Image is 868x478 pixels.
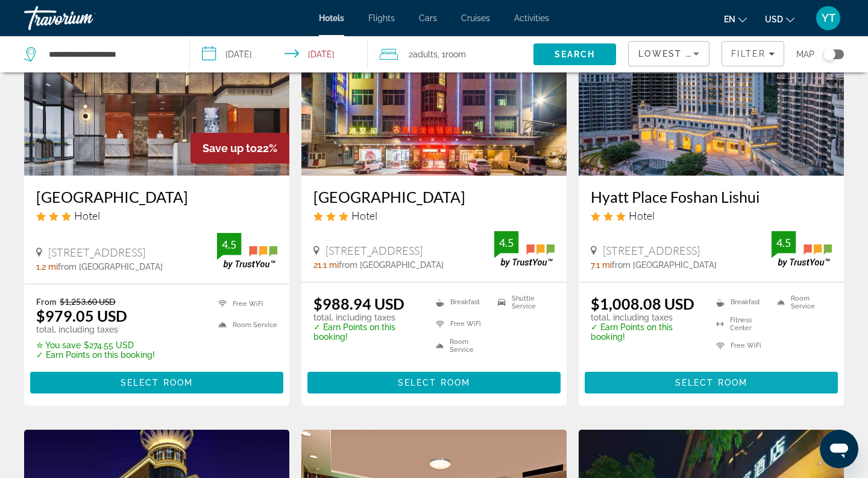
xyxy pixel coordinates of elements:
[190,36,368,72] button: Select check in and out date
[731,49,766,59] span: Filter
[74,209,100,222] span: Hotel
[339,260,444,270] span: from [GEOGRAPHIC_DATA]
[36,350,155,360] p: ✓ Earn Points on this booking!
[710,338,771,354] li: Free WiFi
[445,49,466,59] span: Room
[419,13,437,23] a: Cars
[36,325,155,334] p: total, including taxes
[710,295,771,310] li: Breakfast
[555,49,596,59] span: Search
[461,13,490,23] a: Cruises
[591,209,832,222] div: 3 star Hotel
[212,317,277,333] li: Room Service
[217,233,277,269] img: TrustYou guest rating badge
[313,209,555,222] div: 3 star Hotel
[398,378,470,387] span: Select Room
[722,41,784,66] button: Filters
[313,313,421,322] p: total, including taxes
[494,231,555,267] img: TrustYou guest rating badge
[368,13,395,23] a: Flights
[36,188,277,206] a: [GEOGRAPHIC_DATA]
[675,378,747,387] span: Select Room
[771,295,832,310] li: Room Service
[368,36,533,72] button: Travelers: 2 adults, 0 children
[217,237,241,252] div: 4.5
[724,14,735,24] span: en
[796,46,814,63] span: Map
[533,43,616,65] button: Search
[638,46,699,61] mat-select: Sort by
[430,338,492,354] li: Room Service
[638,49,715,59] span: Lowest Price
[430,295,492,310] li: Breakfast
[765,14,783,24] span: USD
[822,12,835,24] span: YT
[48,45,171,63] input: Search hotel destination
[36,340,155,350] p: $274.55 USD
[36,340,81,350] span: ✮ You save
[307,372,561,394] button: Select Room
[313,295,404,313] ins: $988.94 USD
[313,322,421,342] p: ✓ Earn Points on this booking!
[58,262,163,272] span: from [GEOGRAPHIC_DATA]
[203,142,257,155] span: Save up to
[591,295,694,313] ins: $1,008.08 USD
[591,322,701,342] p: ✓ Earn Points on this booking!
[585,374,838,387] a: Select Room
[30,374,283,387] a: Select Room
[612,260,717,270] span: from [GEOGRAPHIC_DATA]
[724,10,747,28] button: Change language
[190,133,289,164] div: 22%
[36,262,58,272] span: 1.2 mi
[313,188,555,206] a: [GEOGRAPHIC_DATA]
[492,295,555,310] li: Shuttle Service
[514,13,549,23] a: Activities
[814,49,844,60] button: Toggle map
[585,372,838,394] button: Select Room
[409,46,438,63] span: 2
[30,372,283,394] button: Select Room
[438,46,466,63] span: , 1
[313,260,339,270] span: 21.1 mi
[36,296,57,307] span: From
[591,260,612,270] span: 7.1 mi
[319,13,344,23] a: Hotels
[603,244,700,257] span: [STREET_ADDRESS]
[813,5,844,31] button: User Menu
[60,296,116,307] del: $1,253.60 USD
[629,209,655,222] span: Hotel
[820,430,858,468] iframe: Кнопка запуска окна обмена сообщениями
[494,235,518,250] div: 4.5
[307,374,561,387] a: Select Room
[430,316,492,332] li: Free WiFi
[325,244,423,257] span: [STREET_ADDRESS]
[24,2,145,34] a: Travorium
[765,10,794,28] button: Change currency
[710,316,771,332] li: Fitness Center
[36,307,127,325] ins: $979.05 USD
[591,188,832,206] a: Hyatt Place Foshan Lishui
[351,209,377,222] span: Hotel
[212,296,277,311] li: Free WiFi
[121,378,193,387] span: Select Room
[36,209,277,222] div: 3 star Hotel
[772,235,796,250] div: 4.5
[413,49,438,59] span: Adults
[48,246,145,259] span: [STREET_ADDRESS]
[591,313,701,322] p: total, including taxes
[772,231,832,267] img: TrustYou guest rating badge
